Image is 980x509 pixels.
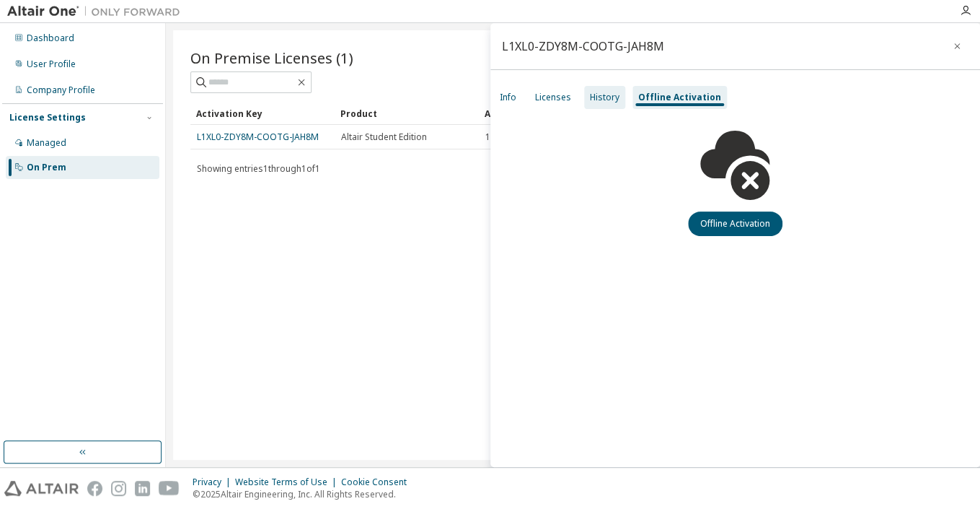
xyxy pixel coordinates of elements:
img: instagram.svg [111,481,126,496]
div: Activation Allowed [485,102,617,125]
div: License Settings [9,112,86,123]
div: Cookie Consent [341,477,415,488]
div: Offline Activation [638,92,721,103]
div: Product [340,102,473,125]
div: Activation Key [196,102,329,125]
div: User Profile [27,58,76,70]
div: Managed [27,137,66,149]
div: Privacy [193,477,235,488]
div: Dashboard [27,32,74,44]
div: Company Profile [27,84,95,96]
div: L1XL0-ZDY8M-COOTG-JAH8M [502,40,664,52]
img: altair_logo.svg [4,481,79,496]
button: Offline Activation [688,212,782,236]
span: Showing entries 1 through 1 of 1 [197,162,320,175]
span: 1 [485,131,490,143]
div: On Prem [27,162,66,173]
div: Info [500,92,516,103]
img: linkedin.svg [135,481,150,496]
span: On Premise Licenses (1) [190,48,353,68]
div: Website Terms of Use [235,477,341,488]
a: L1XL0-ZDY8M-COOTG-JAH8M [197,131,319,143]
div: History [590,92,619,103]
p: © 2025 Altair Engineering, Inc. All Rights Reserved. [193,488,415,500]
img: facebook.svg [87,481,102,496]
div: Licenses [535,92,571,103]
span: Altair Student Edition [341,131,427,143]
img: Altair One [7,4,187,19]
img: youtube.svg [159,481,180,496]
